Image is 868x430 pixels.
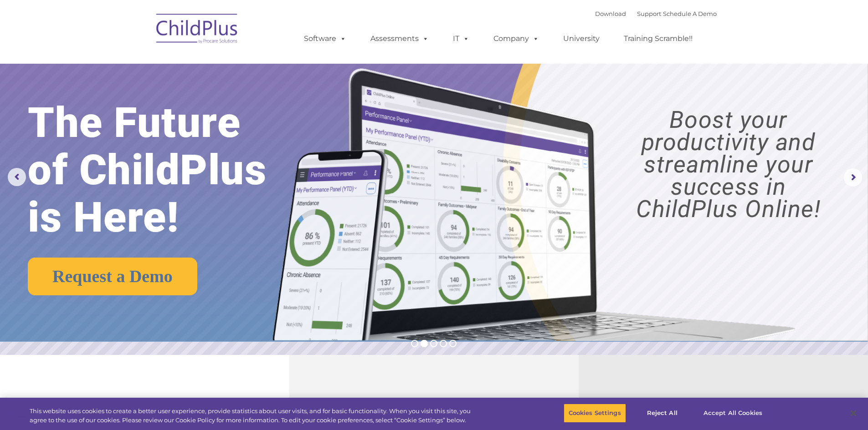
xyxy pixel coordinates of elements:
a: Assessments [361,30,438,48]
a: University [554,30,609,48]
button: Reject All [634,404,691,423]
a: Request a Demo [28,258,197,295]
a: Training Scramble!! [615,30,702,48]
span: Phone number [127,97,165,104]
img: ChildPlus by Procare Solutions [152,7,243,53]
font: | [595,10,717,17]
a: Schedule A Demo [663,10,717,17]
button: Close [843,403,863,423]
a: Software [295,30,355,48]
rs-layer: The Future of ChildPlus is Here! [28,99,305,241]
button: Accept All Cookies [699,404,767,423]
a: Company [484,30,548,48]
rs-layer: Boost your productivity and streamline your success in ChildPlus Online! [600,109,857,220]
span: Last name [127,60,154,67]
button: Cookies Settings [564,404,626,423]
a: Download [595,10,626,17]
a: IT [444,30,478,48]
div: This website uses cookies to create a better user experience, provide statistics about user visit... [30,407,478,425]
a: Support [637,10,661,17]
